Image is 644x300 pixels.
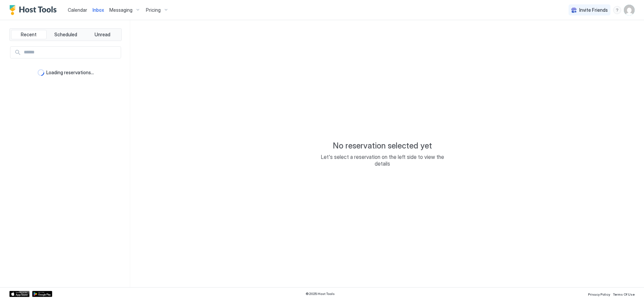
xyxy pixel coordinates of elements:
[9,291,30,297] a: App Store
[11,30,47,39] button: Recent
[54,32,77,38] span: Scheduled
[93,6,104,13] a: Inbox
[68,7,87,13] span: Calendar
[588,290,610,297] a: Privacy Policy
[333,141,432,151] span: No reservation selected yet
[613,292,635,296] span: Terms Of Use
[109,7,132,13] span: Messaging
[9,5,60,15] a: Host Tools Logo
[315,154,449,167] span: Let's select a reservation on the left side to view the details
[85,30,120,39] button: Unread
[32,291,52,297] a: Google Play Store
[68,6,87,13] a: Calendar
[46,70,94,76] span: Loading reservations...
[613,290,635,297] a: Terms Of Use
[93,7,104,13] span: Inbox
[588,292,610,296] span: Privacy Policy
[306,292,335,296] span: © 2025 Host Tools
[146,7,161,13] span: Pricing
[9,28,122,41] div: tab-group
[624,5,635,15] div: User profile
[579,7,608,13] span: Invite Friends
[21,47,121,58] input: Input Field
[613,6,621,14] div: menu
[48,30,84,39] button: Scheduled
[21,32,37,38] span: Recent
[95,32,110,38] span: Unread
[38,69,44,76] div: loading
